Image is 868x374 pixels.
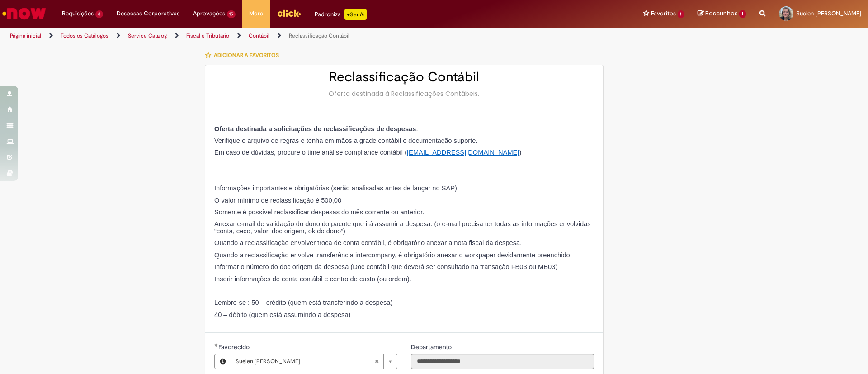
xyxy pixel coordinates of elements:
[370,354,383,369] abbr: Limpar campo Favorecido
[651,9,676,18] span: Favoritos
[214,299,594,307] p: Lembre-se : 50 – crédito (quem está transferindo a despesa)
[277,6,301,20] img: click_logo_yellow_360x200.png
[214,89,594,98] div: Oferta destinada à Reclassificações Contábeis.
[61,32,108,39] a: Todos os Catálogos
[214,252,594,259] p: Quando a reclassificação envolve transferência intercompany, é obrigatório anexar o workpaper dev...
[249,9,263,18] span: More
[214,197,594,204] p: O valor mínimo de reclassificação é 500,00
[227,10,236,18] span: 15
[698,9,746,18] a: Rascunhos
[214,343,218,347] span: Obrigatório Preenchido
[411,354,594,369] input: Departamento
[128,32,167,39] a: Service Catalog
[214,149,594,156] p: Em caso de dúvidas, procure o time análise compliance contábil ( )
[215,354,231,369] button: Favorecido, Visualizar este registro Suelen Nicolino Mazza
[236,354,374,369] span: Suelen [PERSON_NAME]
[214,221,594,235] p: Anexar e-mail de validação do dono do pacote que irá assumir a despesa. (o e-mail precisa ter tod...
[186,32,229,39] a: Fiscal e Tributário
[95,10,103,18] span: 3
[1,5,47,23] img: ServiceNow
[796,9,861,17] span: Suelen [PERSON_NAME]
[193,9,225,18] span: Aprovações
[214,264,594,271] p: Informar o número do doc origem da despesa (Doc contábil que deverá ser consultado na transação F...
[214,70,594,85] h2: Reclassificação Contábil
[214,126,594,133] p: .
[218,343,251,351] span: Necessários - Favorecido
[231,354,397,369] a: Suelen [PERSON_NAME]Limpar campo Favorecido
[249,32,269,39] a: Contábil
[289,32,349,39] a: Reclassificação Contábil
[7,28,572,44] ul: Trilhas de página
[214,52,279,59] span: Adicionar a Favoritos
[739,10,746,18] span: 1
[62,9,94,18] span: Requisições
[214,240,594,247] p: Quando a reclassificação envolver troca de conta contábil, é obrigatório anexar a nota fiscal da ...
[117,9,179,18] span: Despesas Corporativas
[214,137,594,145] p: Verifique o arquivo de regras e tenha em mãos a grade contábil e documentação suporte.
[407,149,519,156] a: [EMAIL_ADDRESS][DOMAIN_NAME]
[344,9,367,20] p: +GenAi
[10,32,41,39] a: Página inicial
[214,209,594,216] p: Somente é possível reclassificar despesas do mês corrente ou anterior.
[214,276,594,283] p: Inserir informações de conta contábil e centro de custo (ou ordem).
[214,125,416,133] u: Oferta destinada a solicitações de reclassificações de despesas
[678,10,684,18] span: 1
[205,46,284,65] button: Adicionar a Favoritos
[411,343,453,351] span: Somente leitura - Departamento
[214,312,594,319] p: 40 – débito (quem está assumindo a despesa)
[705,9,738,18] span: Rascunhos
[315,9,367,20] div: Padroniza
[214,185,594,192] p: Informações importantes e obrigatórias (serão analisadas antes de lançar no SAP):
